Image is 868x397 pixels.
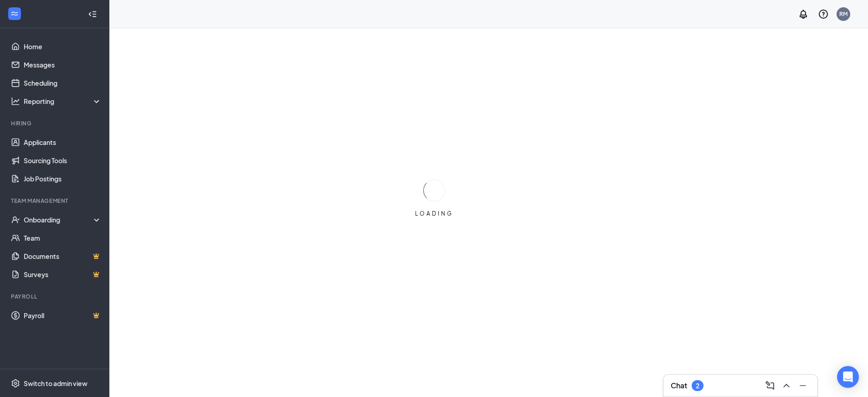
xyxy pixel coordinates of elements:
[11,97,20,106] svg: Analysis
[797,380,808,391] svg: Minimize
[781,380,792,391] svg: ChevronUp
[24,97,102,106] div: Reporting
[24,74,102,92] a: Scheduling
[11,379,20,388] svg: Settings
[11,197,100,205] div: Team Management
[24,170,102,188] a: Job Postings
[24,306,102,325] a: PayrollCrown
[24,37,102,56] a: Home
[796,378,810,393] button: Minimize
[818,9,829,20] svg: QuestionInfo
[24,56,102,74] a: Messages
[696,382,699,390] div: 2
[10,9,19,18] svg: WorkstreamLogo
[765,380,776,391] svg: ComposeMessage
[779,378,794,393] button: ChevronUp
[411,210,457,217] div: LOADING
[24,265,102,284] a: SurveysCrown
[798,9,809,20] svg: Notifications
[24,379,87,388] div: Switch to admin view
[24,151,102,170] a: Sourcing Tools
[763,378,777,393] button: ComposeMessage
[24,247,102,265] a: DocumentsCrown
[671,381,687,391] h3: Chat
[839,10,847,18] div: RM
[11,293,100,300] div: Payroll
[837,366,859,388] div: Open Intercom Messenger
[11,119,100,127] div: Hiring
[24,133,102,151] a: Applicants
[11,215,20,224] svg: UserCheck
[24,215,94,224] div: Onboarding
[88,10,97,19] svg: Collapse
[24,229,102,247] a: Team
